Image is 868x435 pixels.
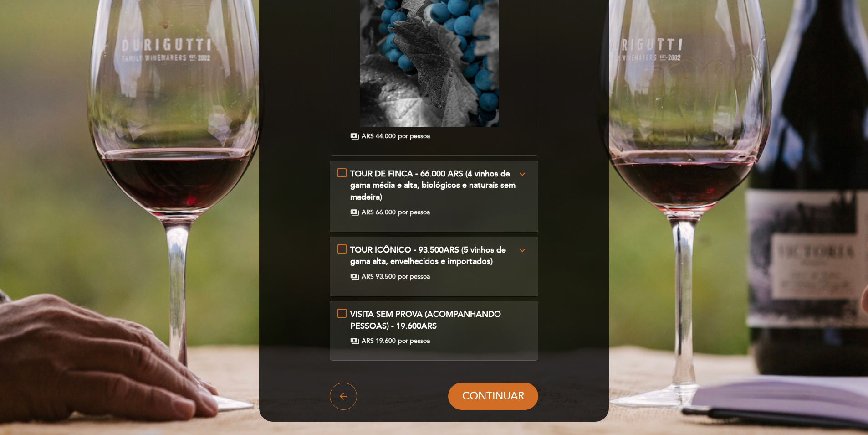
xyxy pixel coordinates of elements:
span: payments [350,208,359,217]
span: por pessoa [398,208,430,217]
button: expand_more [514,244,531,256]
md-checkbox: TOUR ICÔNICO - 93.500ARS (5 vinhos de gama alta, envelhecidos e importados) expand_more *Para sab... [337,244,531,281]
span: ARS 44.000 [362,132,396,141]
i: expand_more [517,245,528,256]
button: expand_more [514,168,531,180]
md-checkbox: TOUR DE FINCA - 66.000 ARS (4 vinhos de gama média e alta, biológicos e naturais sem madeira) exp... [337,168,531,217]
span: TOUR DE FINCA - 66.000 ARS (4 vinhos de gama média e alta, biológicos e naturais sem madeira) [350,169,516,202]
span: ARS 93.500 [362,272,396,281]
span: por pessoa [398,132,430,141]
span: por pessoa [398,272,430,281]
span: payments [350,132,359,141]
span: ARS 66.000 [362,208,396,217]
i: expand_more [517,169,528,180]
button: arrow_back [330,383,357,410]
md-checkbox: VISITA SEM PROVA (ACOMPANHANDO PESSOAS) - 19.600ARS payments ARS 19.600 por pessoa [337,309,531,346]
span: payments [350,272,359,281]
span: ARS 19.600 [362,337,396,346]
span: payments [350,337,359,346]
span: CONTINUAR [462,390,524,403]
span: VISITA SEM PROVA (ACOMPANHANDO PESSOAS) - 19.600ARS [350,309,501,331]
i: arrow_back [338,391,349,402]
span: TOUR ICÔNICO - 93.500ARS (5 vinhos de gama alta, envelhecidos e importados) [350,245,506,267]
button: CONTINUAR [448,383,538,410]
span: por pessoa [398,337,430,346]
